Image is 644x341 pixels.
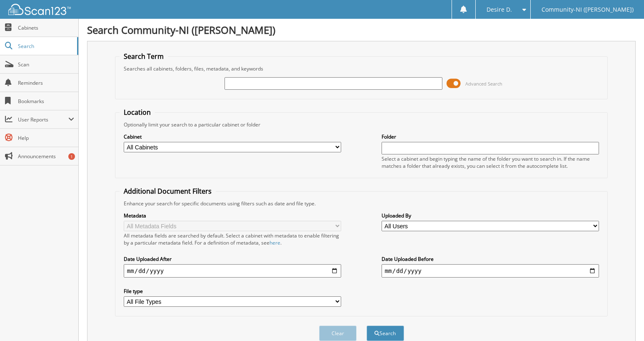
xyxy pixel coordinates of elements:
span: Community-NI ([PERSON_NAME]) [542,7,634,12]
label: File type [124,288,342,295]
label: Uploaded By [382,212,599,219]
div: 1 [68,153,75,160]
label: Cabinet [124,133,342,140]
input: end [382,264,599,278]
div: Optionally limit your search to a particular cabinet or folder [120,121,603,128]
span: Announcements [18,153,74,160]
button: Clear [319,326,357,341]
button: Search [367,326,404,341]
label: Folder [382,133,599,140]
iframe: Chat Widget [602,301,644,341]
span: Reminders [18,79,74,86]
span: User Reports [18,116,68,123]
span: Help [18,134,74,141]
label: Date Uploaded After [124,255,342,263]
span: Bookmarks [18,98,74,105]
span: Search [18,43,73,50]
div: Select a cabinet and begin typing the name of the folder you want to search in. If the name match... [382,155,599,169]
label: Metadata [124,212,342,219]
img: scan123-logo-white.svg [8,4,71,15]
span: Cabinets [18,24,74,31]
span: Scan [18,61,74,68]
a: here [270,239,280,246]
input: start [124,264,342,278]
div: All metadata fields are searched by default. Select a cabinet with metadata to enable filtering b... [124,232,342,246]
div: Enhance your search for specific documents using filters such as date and file type. [120,200,603,207]
label: Date Uploaded Before [382,255,599,263]
div: Searches all cabinets, folders, files, metadata, and keywords [120,65,603,72]
legend: Additional Document Filters [120,187,216,196]
legend: Search Term [120,52,168,61]
span: Desire D. [487,7,512,12]
h1: Search Community-NI ([PERSON_NAME]) [87,23,636,37]
span: Advanced Search [465,81,502,87]
legend: Location [120,108,155,117]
